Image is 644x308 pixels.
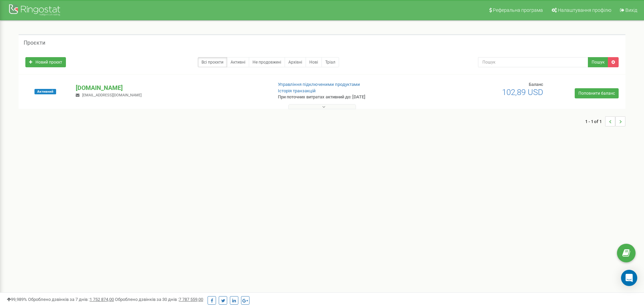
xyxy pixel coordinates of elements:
a: Нові [306,57,322,67]
a: Новий проєкт [25,57,66,67]
span: Оброблено дзвінків за 7 днів : [28,297,114,302]
span: Активний [34,89,56,94]
a: Управління підключеними продуктами [278,82,360,87]
span: 1 - 1 of 1 [585,116,605,126]
div: Open Intercom Messenger [621,270,637,286]
a: Архівні [285,57,306,67]
input: Пошук [478,57,588,67]
h5: Проєкти [24,40,45,46]
span: [EMAIL_ADDRESS][DOMAIN_NAME] [82,93,142,97]
a: Активні [227,57,249,67]
span: Баланс [529,82,543,87]
p: [DOMAIN_NAME] [76,84,267,92]
u: 7 787 559,00 [179,297,203,302]
a: Історія транзакцій [278,88,316,93]
span: 99,989% [7,297,27,302]
span: Оброблено дзвінків за 30 днів : [115,297,203,302]
nav: ... [585,110,625,133]
span: Налаштування профілю [558,7,611,13]
a: Не продовжені [249,57,285,67]
a: Всі проєкти [198,57,227,67]
button: Пошук [588,57,608,67]
span: Вихід [625,7,637,13]
span: Реферальна програма [493,7,543,13]
u: 1 752 874,00 [90,297,114,302]
a: Тріал [321,57,339,67]
p: При поточних витратах активний до: [DATE] [278,94,419,100]
a: Поповнити баланс [575,88,619,98]
span: 102,89 USD [502,88,543,97]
